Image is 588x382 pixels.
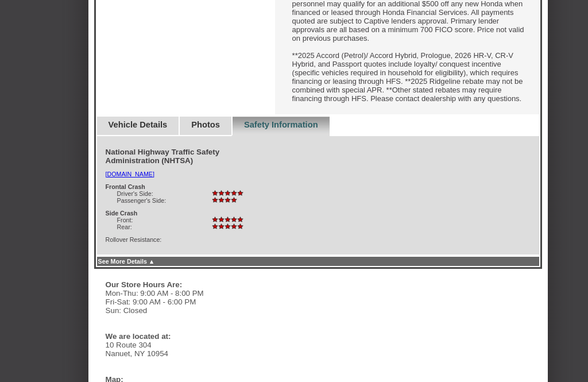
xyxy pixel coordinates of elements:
a: Photos [191,121,220,130]
img: icon_star_.png [212,242,212,242]
img: icon_star_5.png [212,191,243,196]
div: Side Crash [106,210,249,217]
div: Front: [117,217,249,224]
div: National Highway Traffic Safety Administration (NHTSA) [106,148,249,165]
div: Rollover Resistance: [106,237,249,244]
img: icon_star_5.png [212,217,243,223]
div: Frontal Crash [106,184,249,191]
div: Our Store Hours Are: [106,281,272,290]
img: icon_star_5.png [212,224,243,230]
a: Vehicle Details [109,121,168,130]
div: Passenger's Side: [117,198,249,204]
div: 10 Route 304 Nanuet, NY 10954 [106,341,278,358]
div: Rear: [117,224,249,231]
img: icon_star_4.png [212,198,237,203]
a: [DOMAIN_NAME] [106,171,154,178]
div: Driver's Side: [117,191,249,198]
a: See More Details ▲ [98,258,155,265]
a: Safety Information [244,121,318,130]
div: We are located at: [106,333,272,341]
div: Mon-Thu: 9:00 AM - 8:00 PM Fri-Sat: 9:00 AM - 6:00 PM Sun: Closed [106,290,278,315]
